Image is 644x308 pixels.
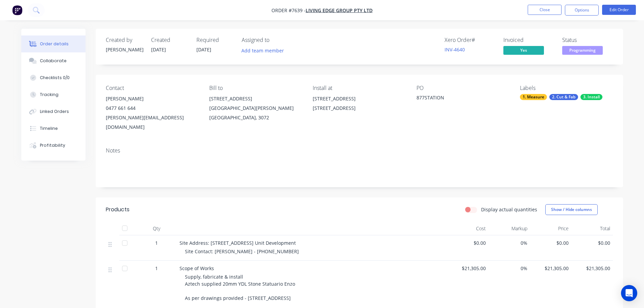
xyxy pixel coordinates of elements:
div: [STREET_ADDRESS][GEOGRAPHIC_DATA][PERSON_NAME][GEOGRAPHIC_DATA], 3072 [209,94,302,122]
div: [STREET_ADDRESS] [313,94,405,103]
button: Collaborate [21,52,86,69]
span: Scope of Works [180,265,214,271]
div: Products [106,206,129,214]
button: Add team member [242,46,288,55]
div: Xero Order # [445,37,495,43]
a: INV-4640 [445,46,465,53]
span: 0% [491,239,527,246]
button: Profitability [21,137,86,154]
span: $21,305.00 [533,265,569,272]
span: Site Contact: [PERSON_NAME] - [PHONE_NUMBER] [185,248,299,255]
div: [STREET_ADDRESS] [209,94,302,103]
div: Checklists 0/0 [40,75,70,81]
span: $21,305.00 [574,265,610,272]
img: Factory [12,5,22,15]
div: [PERSON_NAME] [106,94,198,103]
label: Display actual quantities [481,206,537,213]
div: Contact [106,85,198,91]
div: Tracking [40,92,58,98]
div: Created [151,37,188,43]
div: [PERSON_NAME][EMAIL_ADDRESS][DOMAIN_NAME] [106,113,198,132]
div: Timeline [40,125,58,132]
span: Site Address: [STREET_ADDRESS] Unit Development [180,240,296,246]
button: Timeline [21,120,86,137]
div: 3. Install [580,94,602,100]
button: Programming [562,46,603,56]
div: [PERSON_NAME]0477 661 644[PERSON_NAME][EMAIL_ADDRESS][DOMAIN_NAME] [106,94,198,132]
div: Open Intercom Messenger [621,285,637,301]
div: Profitability [40,142,65,148]
span: 0% [491,265,527,272]
div: Notes [106,147,613,154]
div: Assigned to [242,37,309,43]
div: 877STATION [416,94,501,103]
div: 2. Cut & Fab [549,94,578,100]
div: Collaborate [40,58,67,64]
div: Qty [136,222,177,235]
span: $21,305.00 [450,265,486,272]
div: 1. Measure [520,94,547,100]
button: Show / Hide columns [545,204,598,215]
span: [DATE] [151,46,166,53]
span: Yes [503,46,544,54]
span: $0.00 [574,239,610,246]
button: Close [528,5,562,15]
div: Required [196,37,234,43]
div: Bill to [209,85,302,91]
div: [STREET_ADDRESS] [313,103,405,113]
div: Invoiced [503,37,554,43]
button: Options [565,5,599,16]
div: Labels [520,85,613,91]
div: Install at [313,85,405,91]
span: Order #7639 - [271,7,306,14]
div: Created by [106,37,143,43]
div: Order details [40,41,69,47]
div: [GEOGRAPHIC_DATA][PERSON_NAME][GEOGRAPHIC_DATA], 3072 [209,103,302,122]
div: Price [530,222,572,235]
button: Linked Orders [21,103,86,120]
button: Tracking [21,86,86,103]
a: Living Edge Group Pty Ltd [306,7,373,14]
div: [PERSON_NAME] [106,46,143,53]
div: Markup [488,222,530,235]
div: Status [562,37,613,43]
span: $0.00 [533,239,569,246]
button: Add team member [238,46,287,55]
div: Total [571,222,613,235]
span: $0.00 [450,239,486,246]
div: [STREET_ADDRESS][STREET_ADDRESS] [313,94,405,116]
div: 0477 661 644 [106,103,198,113]
button: Checklists 0/0 [21,69,86,86]
div: Linked Orders [40,109,69,115]
span: Programming [562,46,603,54]
button: Order details [21,35,86,52]
span: 1 [155,265,158,272]
span: 1 [155,239,158,246]
button: Edit Order [602,5,636,15]
div: PO [416,85,509,91]
span: [DATE] [196,46,211,53]
div: Cost [447,222,489,235]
